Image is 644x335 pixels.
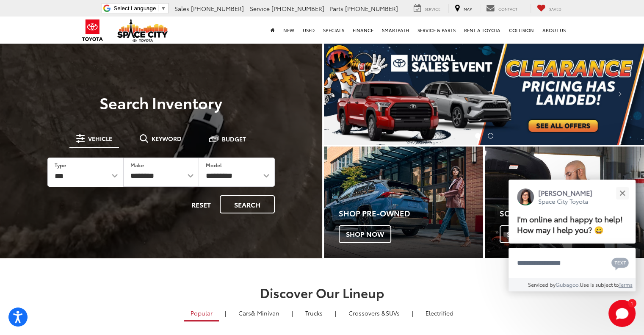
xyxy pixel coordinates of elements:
span: [PHONE_NUMBER] [345,4,398,13]
a: Shop Pre-Owned Shop Now [324,147,483,258]
button: Close [613,184,631,202]
div: Toyota [324,147,483,258]
a: Popular [184,306,219,321]
span: Shop Now [339,225,391,243]
label: Model [206,161,222,169]
div: Close[PERSON_NAME]Space City ToyotaI'm online and happy to help! How may I help you? 😀Type your m... [509,180,636,291]
span: Service [250,4,270,13]
span: Schedule Now [500,225,568,243]
span: Service [425,6,440,11]
a: Map [448,4,478,13]
button: Search [220,195,275,213]
a: Terms [619,281,633,288]
a: Trucks [299,306,329,320]
div: Toyota [485,147,644,258]
a: Finance [348,17,378,44]
svg: Start Chat [608,300,636,327]
a: Collision [505,17,538,44]
label: Type [55,161,66,169]
span: Select Language [113,5,156,11]
li: | [410,309,415,317]
img: Space City Toyota [117,19,168,42]
span: Serviced by [528,281,556,288]
span: Sales [174,4,189,13]
span: Contact [498,6,517,11]
button: Toggle Chat Window [608,300,636,327]
span: Saved [549,6,561,11]
span: Budget [222,136,246,142]
li: | [223,309,228,317]
button: Click to view next picture. [596,59,644,128]
span: Use is subject to [580,281,619,288]
span: [PHONE_NUMBER] [271,4,324,13]
textarea: Type your message [509,248,636,278]
a: New [279,17,299,44]
label: Make [130,161,144,169]
a: About Us [538,17,570,44]
a: Used [299,17,319,44]
a: Schedule Service Schedule Now [485,147,644,258]
p: Space City Toyota [538,197,592,205]
button: Chat with SMS [609,253,631,272]
span: & Minivan [251,309,279,317]
a: Contact [480,4,524,13]
a: Home [266,17,279,44]
p: [PERSON_NAME] [538,188,592,197]
a: Electrified [419,306,460,320]
h3: Search Inventory [36,94,287,111]
li: Go to slide number 1. [475,133,481,138]
span: Keyword [152,136,182,141]
a: Rent a Toyota [460,17,505,44]
a: Service & Parts [413,17,460,44]
span: ▼ [160,5,166,11]
span: I'm online and happy to help! How may I help you? 😀 [517,213,623,235]
a: Cars [232,306,286,320]
h2: Discover Our Lineup [24,285,621,299]
h4: Shop Pre-Owned [339,209,483,218]
img: Toyota [77,17,108,44]
button: Click to view previous picture. [324,59,372,128]
a: Gubagoo. [556,281,580,288]
span: 1 [631,301,633,305]
button: Reset [184,195,218,213]
a: SUVs [342,306,406,320]
span: Parts [329,4,343,13]
h4: Schedule Service [500,209,644,218]
a: Service [407,4,447,13]
span: Vehicle [88,136,112,141]
a: Specials [319,17,348,44]
a: My Saved Vehicles [531,4,568,13]
span: [PHONE_NUMBER] [191,4,244,13]
li: | [290,309,295,317]
li: Go to slide number 2. [488,133,493,138]
span: Crossovers & [348,309,386,317]
svg: Text [611,257,629,270]
li: | [333,309,338,317]
a: Select Language​ [113,5,166,11]
a: SmartPath [378,17,413,44]
span: Map [464,6,472,11]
